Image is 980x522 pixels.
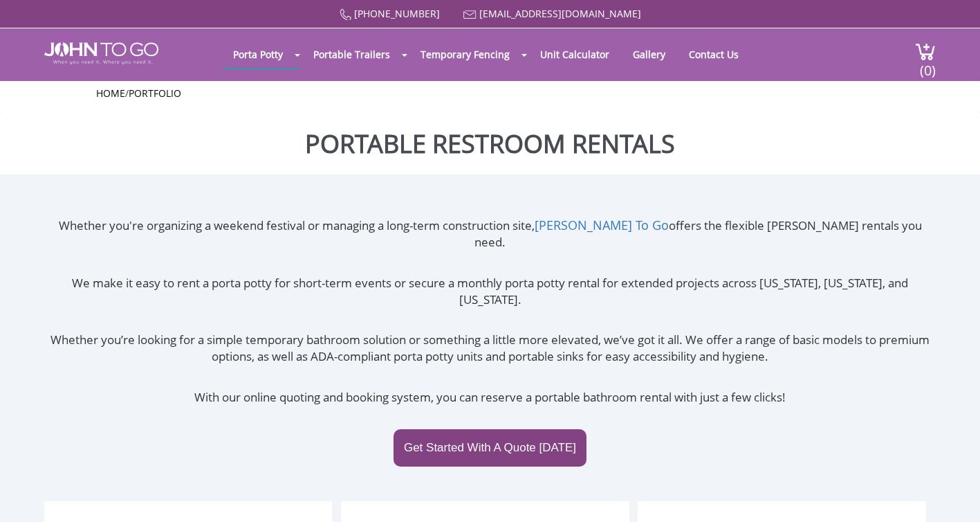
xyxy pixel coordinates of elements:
[915,42,936,61] img: cart a
[919,50,936,80] span: (0)
[354,7,440,20] a: [PHONE_NUMBER]
[678,41,749,68] a: Contact Us
[44,217,936,251] p: Whether you're organizing a weekend festival or managing a long-term construction site, offers th...
[223,41,293,68] a: Porta Potty
[44,332,936,366] p: Whether you’re looking for a simple temporary bathroom solution or something a little more elevat...
[463,10,477,19] img: Mail
[303,41,400,68] a: Portable Trailers
[44,389,936,406] p: With our online quoting and booking system, you can reserve a portable bathroom rental with just ...
[479,7,641,20] a: [EMAIL_ADDRESS][DOMAIN_NAME]
[96,87,125,100] a: Home
[96,87,885,100] ul: /
[340,9,351,21] img: Call
[394,429,586,467] a: Get Started With A Quote [DATE]
[925,467,980,522] button: Live Chat
[622,41,676,68] a: Gallery
[530,41,620,68] a: Unit Calculator
[410,41,520,68] a: Temporary Fencing
[44,275,936,309] p: We make it easy to rent a porta potty for short-term events or secure a monthly porta potty renta...
[44,42,158,64] img: JOHN to go
[129,87,181,100] a: Portfolio
[535,217,669,233] a: [PERSON_NAME] To Go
